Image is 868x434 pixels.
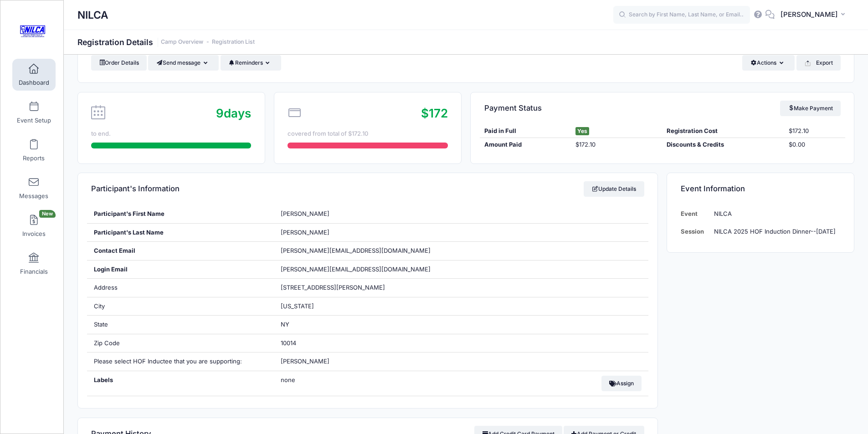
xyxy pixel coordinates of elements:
a: Event Setup [12,97,56,128]
span: [US_STATE] [281,302,314,310]
a: Camp Overview [161,39,203,46]
div: covered from total of $172.10 [288,129,447,138]
span: Financials [20,268,48,276]
h4: Event Information [681,176,745,202]
button: Actions [742,55,795,71]
div: Discounts & Credits [663,140,784,149]
span: Invoices [22,230,46,238]
h4: Payment Status [484,95,542,121]
a: NILCA [0,10,64,53]
div: $172.10 [571,140,662,149]
div: Login Email [87,260,274,279]
span: 10014 [281,339,296,347]
td: NILCA [709,205,841,223]
a: InvoicesNew [12,210,56,242]
h1: NILCA [77,5,108,26]
span: [PERSON_NAME] [281,210,329,217]
div: Paid in Full [480,127,571,136]
span: New [39,210,56,218]
span: $172 [421,106,448,120]
button: Send message [148,55,219,71]
h4: Participant's Information [91,176,180,202]
div: Labels [87,371,274,396]
div: $172.10 [784,127,845,136]
span: Dashboard [19,79,49,87]
span: Messages [19,192,48,200]
a: Update Details [584,181,644,197]
span: none [281,376,395,385]
a: Registration List [212,39,255,46]
div: Zip Code [87,334,274,352]
span: [PERSON_NAME][EMAIL_ADDRESS][DOMAIN_NAME] [281,265,431,274]
span: 9 [216,106,224,120]
h1: Registration Details [77,37,255,47]
a: Messages [12,172,56,204]
div: Amount Paid [480,140,571,149]
div: City [87,297,274,316]
img: NILCA [15,14,50,48]
div: State [87,316,274,334]
span: [PERSON_NAME][EMAIL_ADDRESS][DOMAIN_NAME] [281,247,431,254]
div: to end. [91,129,251,138]
a: Order Details [91,55,147,71]
button: Reminders [221,55,281,71]
input: Search by First Name, Last Name, or Email... [613,6,750,24]
a: Dashboard [12,59,56,91]
button: [PERSON_NAME] [775,5,854,26]
span: Yes [575,127,589,135]
span: [PERSON_NAME] [281,357,329,365]
button: Export [796,55,841,71]
div: days [216,104,251,122]
a: Make Payment [780,101,841,116]
div: Participant's First Name [87,205,274,223]
td: NILCA 2025 HOF Induction Dinner--[DATE] [709,223,841,240]
td: Event [681,205,709,223]
div: Registration Cost [663,127,784,136]
span: Event Setup [17,117,51,124]
div: Please select HOF Inductee that you are supporting: [87,352,274,371]
span: Reports [23,154,45,162]
span: NY [281,321,289,328]
div: Address [87,279,274,297]
a: Financials [12,248,56,280]
td: Session [681,223,709,240]
span: [PERSON_NAME] [281,229,329,236]
a: Reports [12,134,56,166]
div: Participant's Last Name [87,224,274,242]
span: [PERSON_NAME] [781,10,838,20]
div: $0.00 [784,140,845,149]
span: [STREET_ADDRESS][PERSON_NAME] [281,284,385,291]
button: Assign [601,376,642,391]
div: Contact Email [87,242,274,260]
